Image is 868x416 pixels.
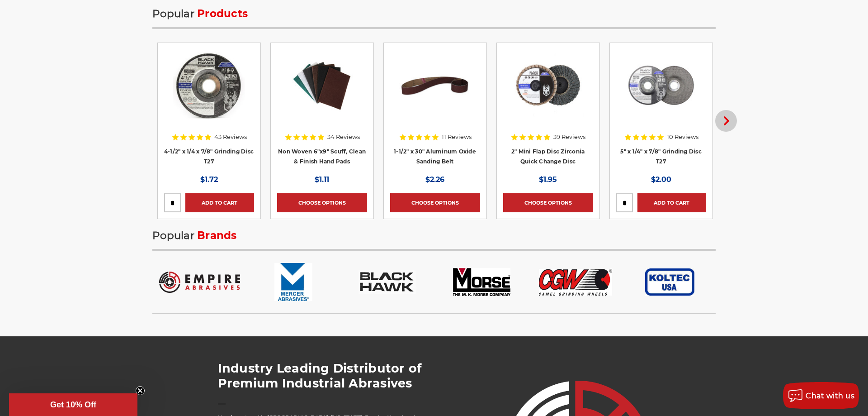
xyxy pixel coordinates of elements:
button: Next [715,110,737,132]
a: 4-1/2" x 1/4 x 7/8" Grinding Disc T27 [164,148,254,165]
a: Non Woven 6"x9" Scuff, Clean & Finish Hand Pads [278,148,366,165]
span: 39 Reviews [553,134,585,140]
span: 11 Reviews [442,134,472,140]
span: Popular [152,229,194,242]
img: Non Woven 6"x9" Scuff, Clean & Finish Hand Pads [286,49,358,122]
span: Chat with us [806,392,854,400]
span: $1.95 [539,175,557,184]
a: Add to Cart [637,193,706,212]
span: 43 Reviews [214,134,247,140]
a: 5 inch x 1/4 inch BHA grinding disc [616,49,706,135]
a: Non Woven 6"x9" Scuff, Clean & Finish Hand Pads [277,49,367,135]
img: Black Hawk Abrasives 2-inch Zirconia Flap Disc with 60 Grit Zirconia for Smooth Finishing [512,49,584,122]
a: 1-1/2" x 30" Sanding Belt - Aluminum Oxide [390,49,480,135]
a: BHA grinding wheels for 4.5 inch angle grinder [164,49,254,135]
a: 1-1/2" x 30" Aluminum Oxide Sanding Belt [394,148,476,165]
a: Choose Options [503,193,593,212]
span: $2.26 [425,175,444,184]
a: Black Hawk Abrasives 2-inch Zirconia Flap Disc with 60 Grit Zirconia for Smooth Finishing [503,49,593,135]
button: Chat with us [783,382,859,409]
div: Get 10% OffClose teaser [9,393,137,416]
a: Choose Options [390,193,480,212]
img: M.K. Morse [453,268,510,296]
a: Choose Options [277,193,367,212]
img: BHA grinding wheels for 4.5 inch angle grinder [173,49,245,122]
img: 1-1/2" x 30" Sanding Belt - Aluminum Oxide [399,49,471,122]
img: Koltec USA [645,268,694,296]
h2: Industry Leading Distributor of Premium Industrial Abrasives [218,361,429,391]
span: Products [197,7,248,20]
a: 2" Mini Flap Disc Zirconia Quick Change Disc [511,148,585,165]
span: 34 Reviews [327,134,360,140]
span: Brands [197,229,237,242]
img: CGW [539,269,612,296]
img: Black Hawk [359,270,416,294]
a: 5" x 1/4" x 7/8" Grinding Disc T27 [620,148,702,165]
span: $2.00 [651,175,671,184]
img: Empire Abrasives [159,272,240,293]
span: Popular [152,7,194,20]
span: 10 Reviews [667,134,698,140]
a: Add to Cart [185,193,254,212]
img: Mercer [274,263,312,301]
button: Close teaser [136,386,145,395]
span: Get 10% Off [50,400,96,409]
span: $1.11 [315,175,329,184]
img: 5 inch x 1/4 inch BHA grinding disc [625,49,697,122]
span: $1.72 [200,175,218,184]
